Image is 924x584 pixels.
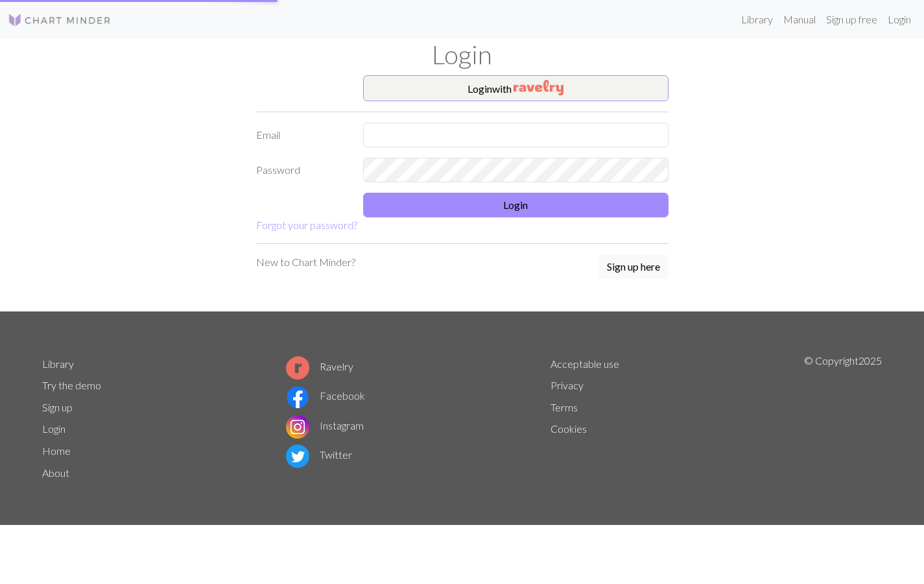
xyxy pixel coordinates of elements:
button: Loginwith [363,75,669,101]
a: Acceptable use [551,358,619,370]
img: Facebook logo [286,385,309,409]
a: Sign up here [598,254,669,280]
a: Cookies [551,422,587,435]
a: Manual [778,6,821,32]
a: Login [883,6,916,32]
a: Facebook [286,389,365,402]
a: Instagram [286,419,364,432]
a: Forgot your password? [256,219,357,231]
a: Home [42,444,71,457]
button: Sign up here [598,254,669,279]
a: Login [42,422,65,435]
img: Ravelry logo [286,356,309,380]
label: Email [248,123,355,147]
a: Terms [551,401,578,413]
a: Library [736,6,778,32]
a: Twitter [286,448,352,461]
img: Ravelry [514,80,563,95]
a: Privacy [551,379,584,391]
img: Twitter logo [286,444,309,468]
button: Login [363,193,669,217]
p: © Copyright 2025 [804,353,882,484]
p: New to Chart Minder? [256,254,355,270]
a: Sign up free [821,6,883,32]
a: Ravelry [286,360,353,372]
h1: Login [34,39,890,70]
a: Library [42,358,74,370]
img: Instagram logo [286,415,309,439]
a: Sign up [42,401,73,413]
label: Password [248,158,355,182]
a: About [42,467,69,479]
img: Logo [8,12,112,28]
a: Try the demo [42,379,101,391]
